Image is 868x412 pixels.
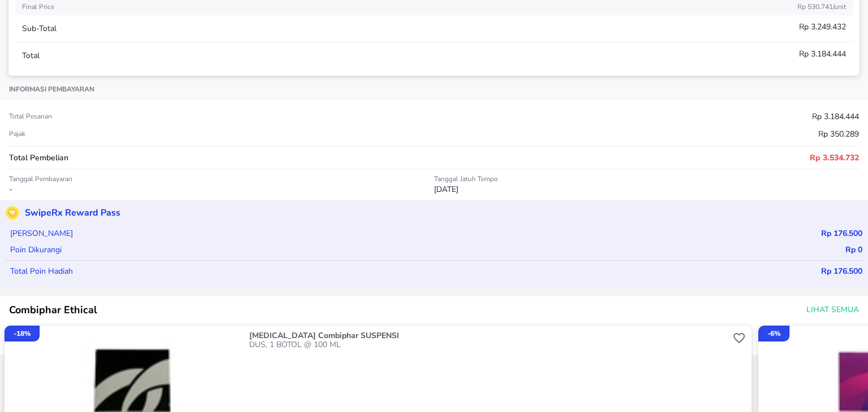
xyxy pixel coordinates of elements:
p: Rp 0 [845,244,862,256]
p: Rp 3.249.432 [799,21,846,33]
p: DUS, 1 BOTOL @ 100 ML [249,340,730,349]
p: - [9,183,434,195]
p: Total Pembelian [9,152,68,164]
p: Total pesanan [9,112,52,121]
p: Total [22,50,40,62]
p: [DATE] [434,183,859,195]
p: Poin Dikurangi [6,244,62,256]
p: Final Price [22,2,54,12]
span: / Unit [833,2,846,11]
p: Total Poin Hadiah [6,265,73,277]
button: Lihat Semua [802,300,861,321]
p: - 18 % [14,328,31,339]
p: Pajak [9,129,25,138]
p: Rp 176.500 [821,227,862,239]
p: [MEDICAL_DATA] Combiphar SUSPENSI [249,331,728,340]
p: Sub-Total [22,23,57,34]
p: Rp 350.289 [818,128,859,140]
p: SwipeRx Reward Pass [19,206,120,220]
p: Rp 3.534.732 [810,152,859,164]
p: Tanggal Pembayaran [9,174,434,183]
p: Rp 3.184.444 [812,111,859,122]
p: [PERSON_NAME] [6,227,73,239]
p: Rp 3.184.444 [799,48,846,60]
p: Rp 176.500 [821,265,862,277]
span: Lihat Semua [806,303,859,317]
p: - 6 % [767,328,780,339]
p: Rp 530.741 [797,2,846,12]
p: Tanggal Jatuh Tempo [434,174,859,183]
p: Informasi pembayaran [9,85,94,94]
